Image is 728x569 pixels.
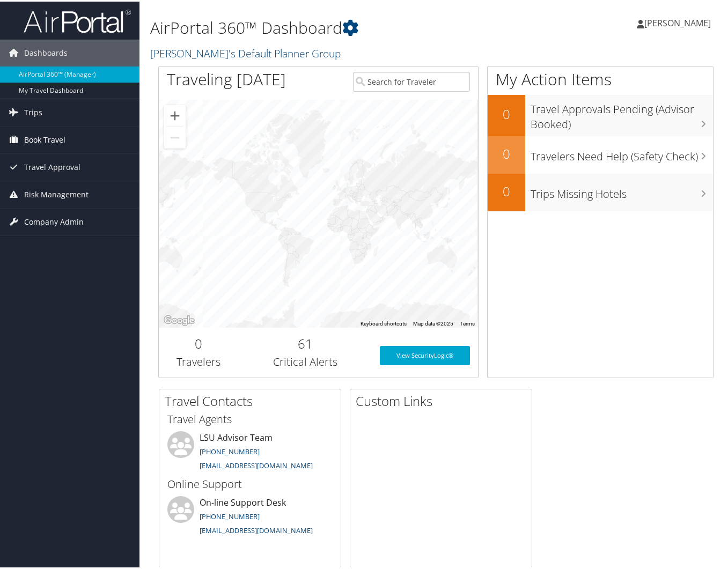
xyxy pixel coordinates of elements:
h2: 61 [247,333,364,351]
a: [PHONE_NUMBER] [200,445,260,455]
span: Risk Management [24,180,89,206]
h3: Travelers Need Help (Safety Check) [531,142,714,162]
h1: My Action Items [488,66,714,89]
button: Zoom in [164,104,186,125]
a: 0Travelers Need Help (Safety Check) [488,135,714,172]
button: Zoom out [164,125,186,147]
input: Search for Traveler [353,70,470,90]
h1: AirPortal 360™ Dashboard [150,15,531,38]
a: [EMAIL_ADDRESS][DOMAIN_NAME] [200,524,313,534]
a: Terms (opens in new tab) [460,319,475,325]
h2: Travel Contacts [165,390,341,409]
h2: Custom Links [356,390,532,409]
a: 0Trips Missing Hotels [488,172,714,210]
img: Google [161,312,197,326]
span: Book Travel [24,125,65,152]
h3: Trips Missing Hotels [531,180,714,200]
h2: 0 [488,104,525,122]
a: [PERSON_NAME]'s Default Planner Group [150,45,343,59]
li: LSU Advisor Team [162,430,338,474]
a: View SecurityLogic® [380,344,470,364]
span: [PERSON_NAME] [644,16,711,27]
h3: Travel Agents [167,410,333,425]
h3: Travel Approvals Pending (Advisor Booked) [531,95,714,130]
a: [PERSON_NAME] [637,5,722,38]
h2: 0 [488,181,525,199]
h2: 0 [167,333,231,351]
img: airportal-logo.png [24,7,131,32]
a: [EMAIL_ADDRESS][DOMAIN_NAME] [200,459,313,469]
h3: Online Support [167,475,333,490]
li: On-line Support Desk [162,494,338,538]
span: Dashboards [24,38,68,65]
span: Trips [24,98,42,124]
h3: Critical Alerts [247,353,364,368]
a: Open this area in Google Maps (opens a new window) [161,312,197,326]
a: [PHONE_NUMBER] [200,510,260,520]
span: Map data ©2025 [413,319,453,325]
span: Travel Approval [24,152,80,179]
a: 0Travel Approvals Pending (Advisor Booked) [488,93,714,135]
button: Keyboard shortcuts [361,319,407,326]
h1: Traveling [DATE] [167,66,286,89]
h2: 0 [488,143,525,161]
h3: Travelers [167,353,231,368]
span: Company Admin [24,207,84,234]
